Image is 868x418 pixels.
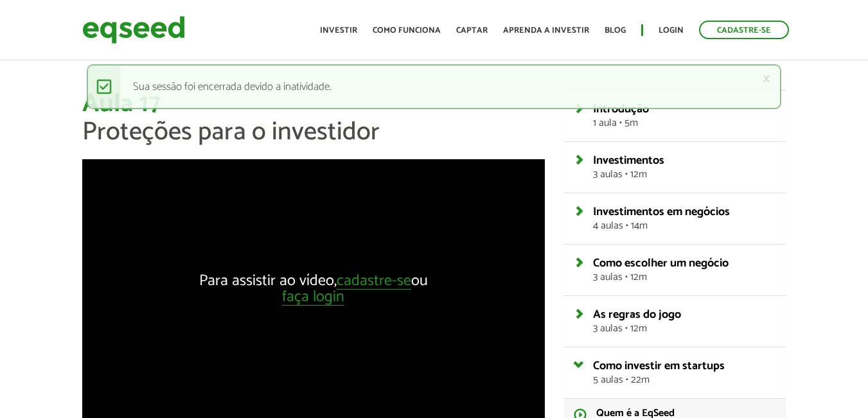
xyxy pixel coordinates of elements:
a: Investir [320,26,357,35]
span: Investimentos em negócios [593,202,730,222]
span: 3 aulas • 12m [593,272,776,283]
a: Cadastre-se [699,21,789,39]
a: Como escolher um negócio3 aulas • 12m [593,257,776,283]
span: 5 aulas • 22m [593,375,776,385]
a: Aprenda a investir [503,26,589,35]
a: Login [659,26,684,35]
a: Investimentos em negócios4 aulas • 14m [593,206,776,231]
span: Como investir em startups [593,356,725,376]
span: 4 aulas • 14m [593,221,776,231]
span: Como escolher um negócio [593,254,729,273]
a: Investimentos3 aulas • 12m [593,155,776,180]
div: Sua sessão foi encerrada devido a inatividade. [87,64,781,109]
a: Blog [605,26,626,35]
span: 3 aulas • 12m [593,170,776,180]
span: Aula 17 [82,83,161,125]
a: cadastre-se [337,274,411,290]
a: As regras do jogo3 aulas • 12m [593,309,776,334]
span: 1 aula • 5m [593,118,776,128]
a: Captar [456,26,488,35]
div: Para assistir ao vídeo, ou [198,274,429,306]
a: Introdução1 aula • 5m [593,103,776,128]
span: Proteções para o investidor [82,111,380,153]
span: 3 aulas • 12m [593,324,776,334]
img: EqSeed [82,13,185,47]
span: As regras do jogo [593,305,681,324]
a: Como funciona [373,26,441,35]
a: Como investir em startups5 aulas • 22m [593,360,776,385]
a: faça login [282,290,344,306]
span: Investimentos [593,151,664,170]
a: × [763,72,770,85]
